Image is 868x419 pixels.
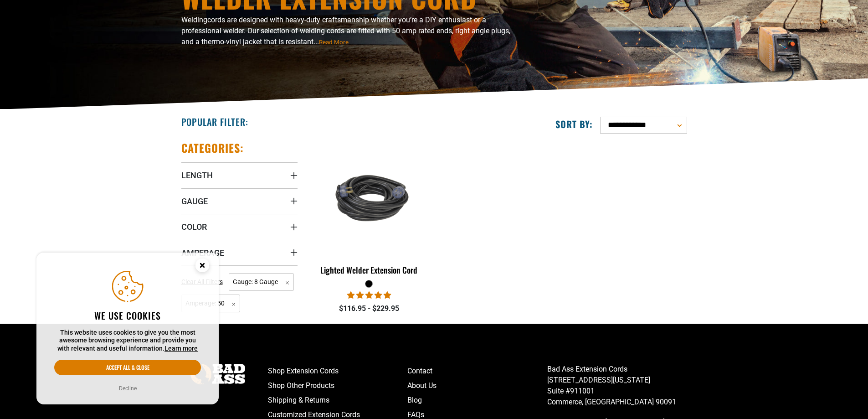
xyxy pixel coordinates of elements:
span: Read More [319,39,349,46]
span: Length [181,170,213,181]
p: Bad Ass Extension Cords [STREET_ADDRESS][US_STATE] Suite #911001 Commerce, [GEOGRAPHIC_DATA] 90091 [547,364,687,408]
summary: Gauge [181,188,298,214]
summary: Length [181,162,298,188]
span: Amperage [181,248,224,258]
a: Shop Other Products [268,378,408,393]
span: 5.00 stars [347,291,391,300]
a: Shop Extension Cords [268,364,408,378]
a: Gauge: 8 Gauge [229,277,294,286]
a: Blog [407,393,547,408]
summary: Color [181,214,298,239]
span: Gauge [181,196,208,207]
div: $116.95 - $229.95 [311,303,427,314]
p: Welding [181,15,514,47]
img: black [312,163,426,233]
span: Gauge: 8 Gauge [229,273,294,291]
label: Sort by: [555,118,593,130]
button: Decline [116,384,139,393]
summary: Amperage [181,240,298,265]
button: Accept all & close [54,360,201,375]
a: black Lighted Welder Extension Cord [311,141,427,279]
p: This website uses cookies to give you the most awesome browsing experience and provide you with r... [54,329,201,353]
a: Shipping & Returns [268,393,408,408]
aside: Cookie Consent [36,253,219,405]
a: Learn more [164,345,198,352]
div: Lighted Welder Extension Cord [311,266,427,274]
a: About Us [407,378,547,393]
span: cords are designed with heavy-duty craftsmanship whether you’re a DIY enthusiast or a professiona... [181,16,510,46]
h2: Categories: [181,141,244,155]
h2: Popular Filter: [181,116,248,128]
a: Contact [407,364,547,378]
span: Color [181,222,207,232]
h2: We use cookies [54,310,201,321]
